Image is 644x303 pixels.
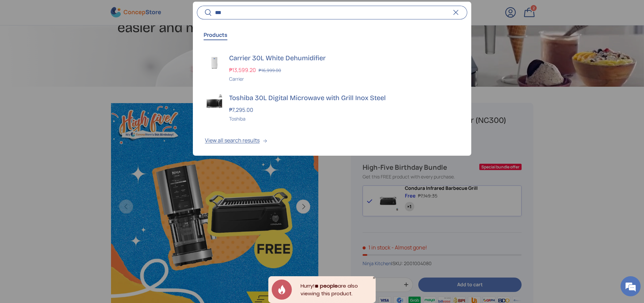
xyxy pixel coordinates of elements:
[229,93,459,102] h3: Toshiba 30L Digital Microwave with Grill Inox Steel
[229,66,258,74] strong: ₱13,599.20
[229,106,255,113] strong: ₱7,295.00
[3,183,128,206] textarea: Type your message and hit 'Enter'
[193,128,471,156] button: View all search results
[193,48,471,88] a: carrier-dehumidifier-30-liter-full-view-concepstore Carrier 30L White Dehumidifier ₱13,599.20 ₱16...
[35,37,113,46] div: Chat with us now
[229,75,459,82] div: Carrier
[229,53,459,63] h3: Carrier 30L White Dehumidifier
[229,115,459,122] div: Toshiba
[110,3,126,19] div: Minimize live chat window
[259,67,281,73] s: ₱16,999.00
[39,84,93,152] span: We're online!
[193,88,471,128] a: Toshiba 30L Digital Microwave with Grill Inox Steel ₱7,295.00 Toshiba
[205,53,224,72] img: carrier-dehumidifier-30-liter-full-view-concepstore
[204,27,227,43] button: Products
[372,276,376,280] div: Close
